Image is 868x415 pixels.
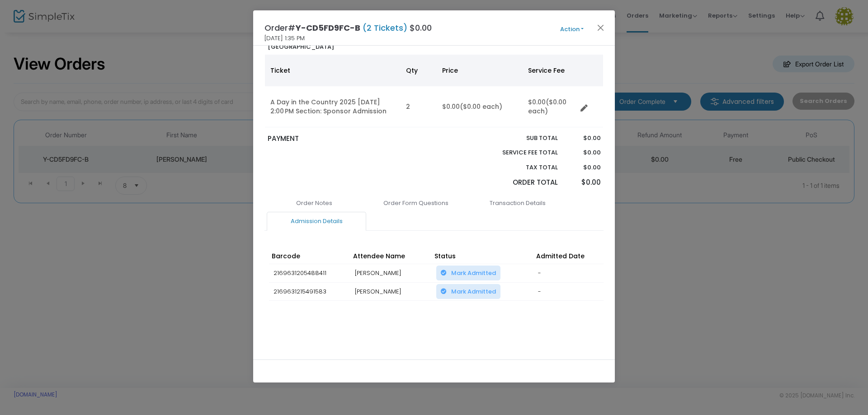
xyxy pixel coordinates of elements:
[437,55,523,86] th: Price
[350,264,432,283] td: [PERSON_NAME]
[268,25,356,51] b: [STREET_ADDRESS] [US_STATE] 95695 [GEOGRAPHIC_DATA]
[481,163,558,172] p: Tax Total
[264,194,364,213] a: Order Notes
[533,282,615,301] td: -
[523,86,577,127] td: $0.00
[265,86,401,127] td: A Day in the Country 2025 [DATE] 2:00 PM Section: Sponsor Admission
[401,86,437,127] td: 2
[366,194,466,213] a: Order Form Questions
[533,264,615,283] td: -
[360,22,410,33] span: (2 Tickets)
[269,264,350,283] td: 2169631205488411
[350,282,432,301] td: [PERSON_NAME]
[468,194,567,213] a: Transaction Details
[451,269,496,277] span: Mark Admitted
[533,248,615,264] th: Admitted Date
[437,86,523,127] td: $0.00
[528,98,566,116] span: ($0.00 each)
[595,22,607,33] button: Close
[566,163,600,172] p: $0.00
[268,134,430,144] p: PAYMENT
[269,248,350,264] th: Barcode
[566,177,600,188] p: $0.00
[460,102,502,111] span: ($0.00 each)
[566,134,600,143] p: $0.00
[481,177,558,188] p: Order Total
[481,148,558,157] p: Service Fee Total
[481,134,558,143] p: Sub total
[401,55,437,86] th: Qty
[264,34,305,43] span: [DATE] 1:35 PM
[432,248,533,264] th: Status
[264,22,432,34] h4: Order# $0.00
[566,148,600,157] p: $0.00
[269,282,350,301] td: 2169631215491583
[265,55,603,127] div: Data table
[267,212,366,231] a: Admission Details
[295,22,360,33] span: Y-CD5FD9FC-B
[350,248,432,264] th: Attendee Name
[265,55,401,86] th: Ticket
[545,24,599,34] button: Action
[523,55,577,86] th: Service Fee
[451,287,496,296] span: Mark Admitted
